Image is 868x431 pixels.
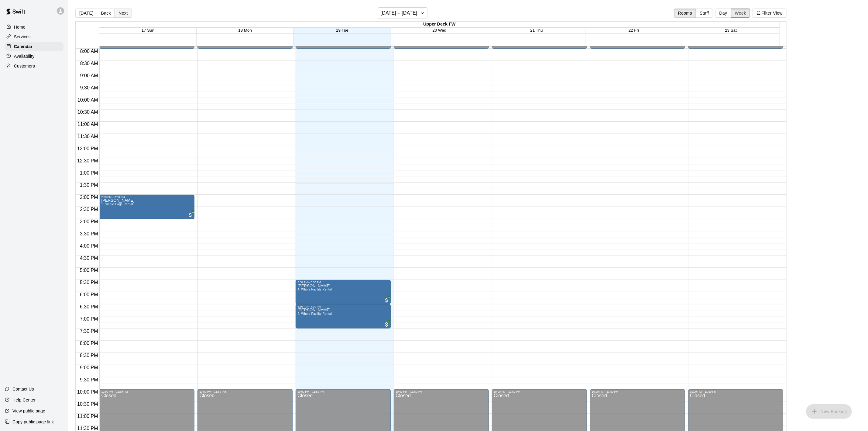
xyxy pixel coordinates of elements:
[238,28,252,33] button: 18 Mon
[12,397,36,403] p: Help Center
[296,280,391,304] div: 5:30 PM – 6:30 PM: Glen McClain
[297,390,325,393] div: 10:00 PM – 11:59 PM
[142,28,154,33] button: 17 Sun
[75,9,97,18] button: [DATE]
[297,281,322,284] div: 5:30 PM – 6:30 PM
[715,9,731,18] button: Day
[76,426,99,431] span: 11:30 PM
[14,34,31,40] p: Services
[297,288,332,291] span: 4. Whole Facility Rental
[101,196,126,199] div: 2:00 PM – 3:00 PM
[384,297,390,303] span: All customers have paid
[78,243,100,249] span: 4:00 PM
[76,109,100,115] span: 10:30 AM
[78,316,100,322] span: 7:00 PM
[14,43,33,50] p: Calendar
[674,9,696,18] button: Rooms
[12,386,34,392] p: Contact Us
[5,61,63,71] a: Customers
[78,195,100,200] span: 2:00 PM
[78,304,100,309] span: 6:30 PM
[297,312,332,315] span: 4. Whole Facility Rental
[76,97,100,103] span: 10:00 AM
[78,341,100,346] span: 8:00 PM
[199,390,227,393] div: 10:00 PM – 11:59 PM
[381,9,417,17] h6: [DATE] – [DATE]
[101,390,129,393] div: 10:00 PM – 11:59 PM
[79,49,100,54] span: 8:00 AM
[101,203,133,206] span: 1. Single Cage Rental
[5,32,63,41] a: Services
[79,73,100,78] span: 9:00 AM
[187,212,194,218] span: All customers have paid
[494,390,522,393] div: 10:00 PM – 11:59 PM
[78,170,100,176] span: 1:00 PM
[76,146,99,151] span: 12:00 PM
[731,9,750,18] button: Week
[297,305,322,308] div: 6:30 PM – 7:30 PM
[753,9,787,18] button: Filter View
[78,292,100,297] span: 6:00 PM
[12,408,45,414] p: View public page
[592,390,620,393] div: 10:00 PM – 11:59 PM
[336,28,348,33] button: 19 Tue
[78,231,100,236] span: 3:30 PM
[99,22,779,27] div: Upper Deck FW
[78,268,100,273] span: 5:00 PM
[78,182,100,188] span: 1:30 PM
[696,9,713,18] button: Staff
[14,24,26,30] p: Home
[629,28,639,33] button: 22 Fri
[296,304,391,328] div: 6:30 PM – 7:30 PM: Glen McClain
[78,353,100,358] span: 8:30 PM
[78,255,100,261] span: 4:30 PM
[5,23,63,32] a: Home
[78,377,100,382] span: 9:30 PM
[78,280,100,285] span: 5:30 PM
[76,122,100,127] span: 11:00 AM
[530,28,543,33] button: 21 Thu
[78,365,100,370] span: 9:00 PM
[76,401,99,407] span: 10:30 PM
[78,219,100,224] span: 3:00 PM
[12,419,54,425] p: Copy public page link
[78,328,100,334] span: 7:30 PM
[76,389,99,395] span: 10:00 PM
[99,195,194,219] div: 2:00 PM – 3:00 PM: Reymundo Ortiz
[97,9,115,18] button: Back
[5,52,63,61] a: Availability
[115,9,132,18] button: Next
[378,7,427,19] button: [DATE] – [DATE]
[433,28,447,33] button: 20 Wed
[5,42,63,51] a: Calendar
[78,207,100,212] span: 2:30 PM
[690,390,718,393] div: 10:00 PM – 11:59 PM
[14,63,35,69] p: Customers
[14,53,35,59] p: Availability
[725,28,737,33] button: 23 Sat
[384,322,390,328] span: All customers have paid
[79,61,100,66] span: 8:30 AM
[79,85,100,90] span: 9:30 AM
[76,414,99,419] span: 11:00 PM
[76,158,99,163] span: 12:30 PM
[396,390,424,393] div: 10:00 PM – 11:59 PM
[76,134,100,139] span: 11:30 AM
